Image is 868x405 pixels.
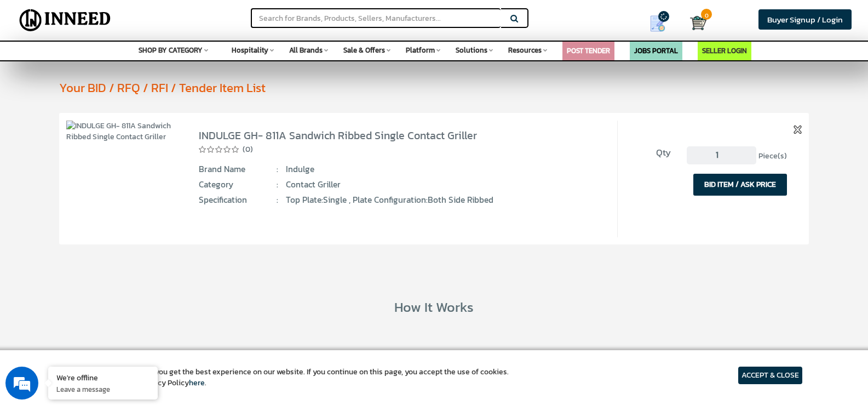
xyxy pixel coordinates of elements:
span: Piece(s) [758,150,787,161]
img: Cart [690,15,706,31]
span: Top Plate:Single , Plate Configuration:Both side Ribbed [286,194,524,206]
span: Solutions [456,45,487,55]
span: : [277,163,278,175]
span: All Brands [289,45,323,55]
span: 0 [701,9,712,20]
span: Contact Griller [286,179,524,191]
img: Show My Quotes [649,15,666,32]
div: How It Works [18,297,851,317]
span: Indulge [286,163,524,175]
img: inneed-close-icon.png [794,126,802,134]
span: Brand Name [199,163,278,175]
span: Category [199,179,278,191]
span: (0) [243,144,253,155]
a: my Quotes [634,11,690,36]
span: Platform [406,45,435,55]
a: Cart 0 [690,11,699,35]
button: BID ITEM / ASK PRICE [693,174,787,196]
article: We use cookies to ensure you get the best experience on our website. If you continue on this page... [66,367,509,389]
span: Specification [199,194,278,206]
span: : [277,179,278,191]
div: We're offline [56,372,150,383]
img: INDULGE GH- 811A Sandwich Ribbed Single Contact Griller [66,121,176,142]
span: Resources [508,45,542,55]
input: Search for Brands, Products, Sellers, Manufacturers... [251,8,501,28]
span: Sale & Offers [343,45,385,55]
article: ACCEPT & CLOSE [738,367,802,384]
span: Hospitality [232,45,268,55]
span: : [277,194,278,206]
a: here [189,377,205,389]
img: Inneed.Market [15,7,116,34]
a: SELLER LOGIN [702,45,747,56]
span: Buyer Signup / Login [767,13,843,26]
a: Buyer Signup / Login [758,9,852,30]
span: SHOP BY CATEGORY [139,45,203,55]
p: Leave a message [56,384,150,394]
div: Your BID / RFQ / RFI / Tender Item List [59,79,851,96]
a: INDULGE GH- 811A Sandwich Ribbed Single Contact Griller [199,127,477,144]
span: Qty [633,146,671,159]
a: JOBS PORTAL [634,45,678,56]
a: POST TENDER [567,45,610,56]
